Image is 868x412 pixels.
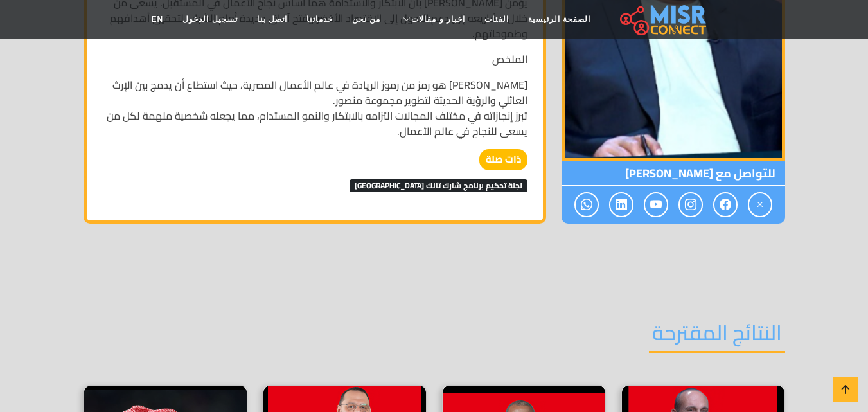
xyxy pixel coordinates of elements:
a: الفئات [475,7,518,31]
a: EN [142,7,173,31]
a: من نحن [342,7,390,31]
a: تسجيل الدخول [173,7,247,31]
a: اتصل بنا [247,7,297,31]
strong: ذات صلة [479,149,527,170]
span: اخبار و مقالات [411,13,465,25]
a: لجنة تحكيم برنامج شارك تانك [GEOGRAPHIC_DATA] [350,175,527,194]
h2: النتائج المقترحة [649,320,785,353]
p: الملخص [102,51,527,67]
a: الصفحة الرئيسية [518,7,600,31]
span: لجنة تحكيم برنامج شارك تانك [GEOGRAPHIC_DATA] [350,179,527,192]
a: خدماتنا [297,7,342,31]
p: [PERSON_NAME] هو رمز من رموز الريادة في عالم الأعمال المصرية، حيث استطاع أن يدمج بين الإرث العائل... [102,77,527,139]
img: main.misr_connect [620,3,706,35]
span: للتواصل مع [PERSON_NAME] [562,161,785,186]
a: اخبار و مقالات [390,7,475,31]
